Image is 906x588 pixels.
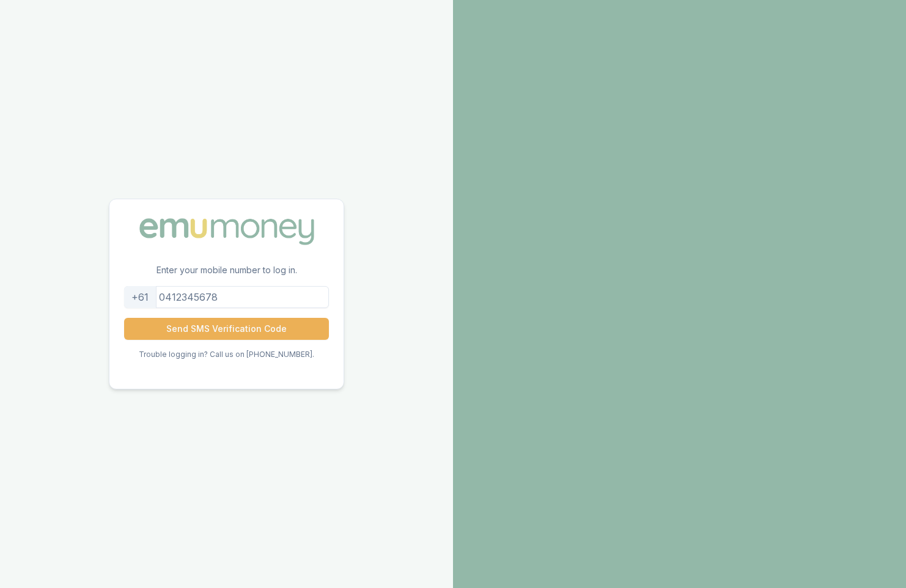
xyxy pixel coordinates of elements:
button: Send SMS Verification Code [124,318,329,340]
p: Enter your mobile number to log in. [109,264,344,286]
input: 0412345678 [124,286,329,308]
div: +61 [124,286,157,308]
p: Trouble logging in? Call us on [PHONE_NUMBER]. [139,350,314,359]
img: Emu Money [135,214,319,249]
